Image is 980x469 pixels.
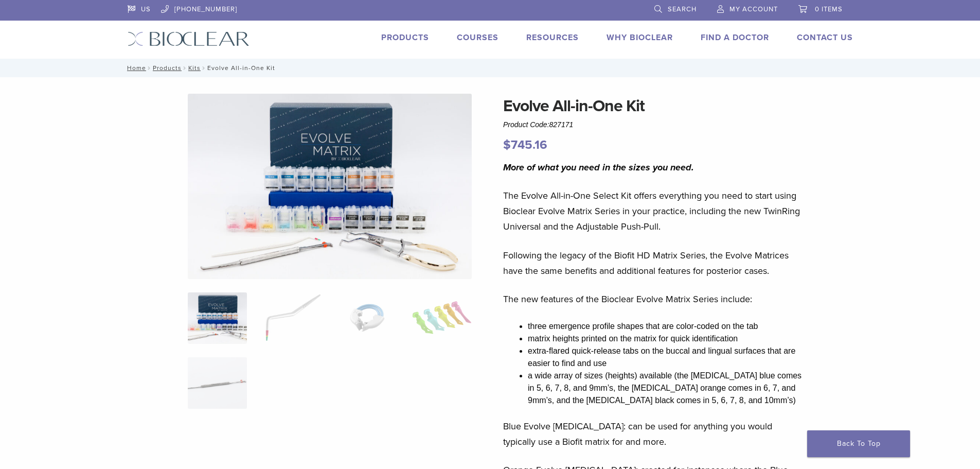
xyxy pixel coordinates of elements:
h1: Evolve All-in-One Kit [503,94,806,118]
a: Courses [457,32,498,43]
span: Product Code: [503,120,573,129]
img: Evolve All-in-One Kit - Image 5 [188,357,247,409]
span: / [201,65,207,71]
a: Contact Us [797,32,853,43]
a: Resources [526,32,579,43]
i: More of what you need in the sizes you need. [503,162,694,173]
span: 0 items [815,5,843,13]
img: Evolve All-in-One Kit - Image 2 [262,292,322,344]
li: matrix heights printed on the matrix for quick identification [528,333,806,345]
li: extra-flared quick-release tabs on the buccal and lingual surfaces that are easier to find and use [528,345,806,370]
p: Blue Evolve [MEDICAL_DATA]: can be used for anything you would typically use a Biofit matrix for ... [503,419,806,449]
span: / [182,65,188,71]
bdi: 745.16 [503,137,547,152]
p: The Evolve All-in-One Select Kit offers everything you need to start using Bioclear Evolve Matrix... [503,188,806,234]
span: / [146,65,153,71]
img: Bioclear [128,31,250,46]
a: Kits [188,64,201,72]
a: Find A Doctor [701,32,769,43]
nav: Evolve All-in-One Kit [120,59,861,77]
img: Evolve All-in-One Kit - Image 4 [412,292,471,344]
a: Why Bioclear [607,32,673,43]
img: IMG_0457 [188,94,472,279]
li: three emergence profile shapes that are color-coded on the tab [528,320,806,333]
a: Home [124,64,146,72]
a: Products [153,64,182,72]
a: Back To Top [807,430,910,457]
a: Products [381,32,429,43]
li: a wide array of sizes (heights) available (the [MEDICAL_DATA] blue comes in 5, 6, 7, 8, and 9mm’s... [528,370,806,407]
p: The new features of the Bioclear Evolve Matrix Series include: [503,291,806,307]
img: IMG_0457-scaled-e1745362001290-300x300.jpg [188,292,247,344]
img: Evolve All-in-One Kit - Image 3 [337,292,397,344]
p: Following the legacy of the Biofit HD Matrix Series, the Evolve Matrices have the same benefits a... [503,248,806,279]
span: My Account [729,5,778,13]
span: 827171 [549,120,574,129]
span: Search [668,5,697,13]
span: $ [503,137,511,152]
